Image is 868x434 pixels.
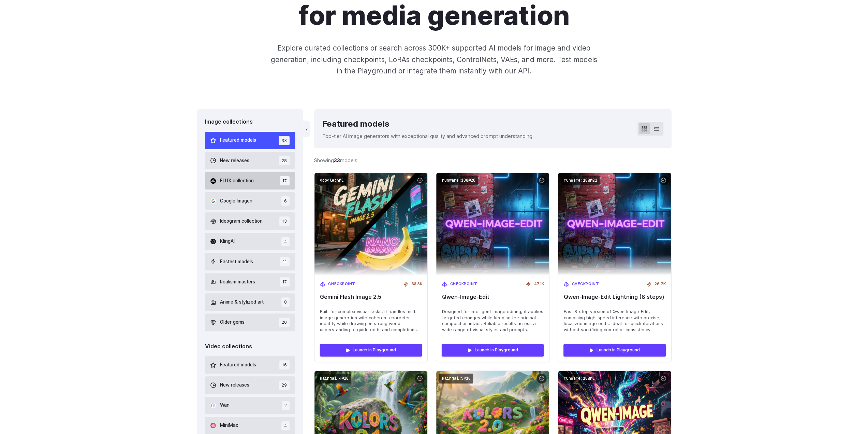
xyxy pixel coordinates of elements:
[442,344,544,356] a: Launch in Playground
[563,309,665,333] span: Fast 8-step version of Qwen‑Image‑Edit, combining high-speed inference with precise, localized im...
[205,132,295,149] button: Featured models 33
[205,192,295,210] button: Google Imagen 6
[220,402,230,409] span: Wan
[205,172,295,190] button: FLUX collection 17
[281,196,290,206] span: 6
[205,293,295,311] button: Anime & stylized art 8
[205,313,295,331] button: Older gems 20
[561,176,600,185] code: runware:108@21
[317,374,351,383] code: klingai:4@10
[220,319,245,326] span: Older gems
[280,176,290,185] span: 17
[220,361,256,369] span: Featured models
[279,380,290,390] span: 29
[328,281,355,287] span: Checkpoint
[654,281,666,287] span: 26.7K
[220,278,255,286] span: Realism masters
[205,117,295,126] div: Image collections
[314,156,357,164] div: Showing models
[563,294,665,300] span: Qwen‑Image‑Edit Lightning (8 steps)
[303,121,310,137] button: ‹
[205,376,295,394] button: New releases 29
[220,218,263,225] span: Ideogram collection
[314,173,427,276] img: Gemini Flash Image 2.5
[220,238,235,245] span: KlingAI
[279,216,290,226] span: 13
[322,117,533,130] div: Featured models
[205,233,295,250] button: KlingAI 4
[205,253,295,270] button: Fastest models 11
[220,177,254,185] span: FLUX collection
[558,173,671,276] img: Qwen‑Image‑Edit Lightning (8 steps)
[320,344,422,356] a: Launch in Playground
[281,237,290,246] span: 4
[320,294,422,300] span: Gemini Flash Image 2.5
[220,197,252,205] span: Google Imagen
[220,258,253,266] span: Fastest models
[205,397,295,414] button: Wan 2
[563,344,665,356] a: Launch in Playground
[317,176,347,185] code: google:4@1
[442,294,544,300] span: Qwen‑Image‑Edit
[439,176,478,185] code: runware:108@20
[281,421,290,430] span: 4
[282,401,290,410] span: 2
[279,136,290,145] span: 33
[268,42,600,76] p: Explore curated collections or search across 300K+ supported AI models for image and video genera...
[281,297,290,307] span: 8
[322,132,533,140] p: Top-tier AI image generators with exceptional quality and advanced prompt understanding.
[280,277,290,286] span: 17
[279,360,290,369] span: 16
[439,374,473,383] code: klingai:5@10
[334,157,340,163] strong: 33
[220,137,256,144] span: Featured models
[280,257,290,266] span: 11
[205,342,295,351] div: Video collections
[220,157,249,165] span: New releases
[572,281,599,287] span: Checkpoint
[205,212,295,230] button: Ideogram collection 13
[411,281,422,287] span: 38.3K
[205,152,295,169] button: New releases 28
[205,356,295,374] button: Featured models 16
[534,281,544,287] span: 47.1K
[561,374,597,383] code: runware:108@1
[220,422,238,429] span: MiniMax
[279,156,290,165] span: 28
[320,309,422,333] span: Built for complex visual tasks, it handles multi-image generation with coherent character identit...
[279,318,290,327] span: 20
[442,309,544,333] span: Designed for intelligent image editing, it applies targeted changes while keeping the original co...
[220,381,249,389] span: New releases
[436,173,549,276] img: Qwen‑Image‑Edit
[450,281,477,287] span: Checkpoint
[205,273,295,291] button: Realism masters 17
[220,298,264,306] span: Anime & stylized art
